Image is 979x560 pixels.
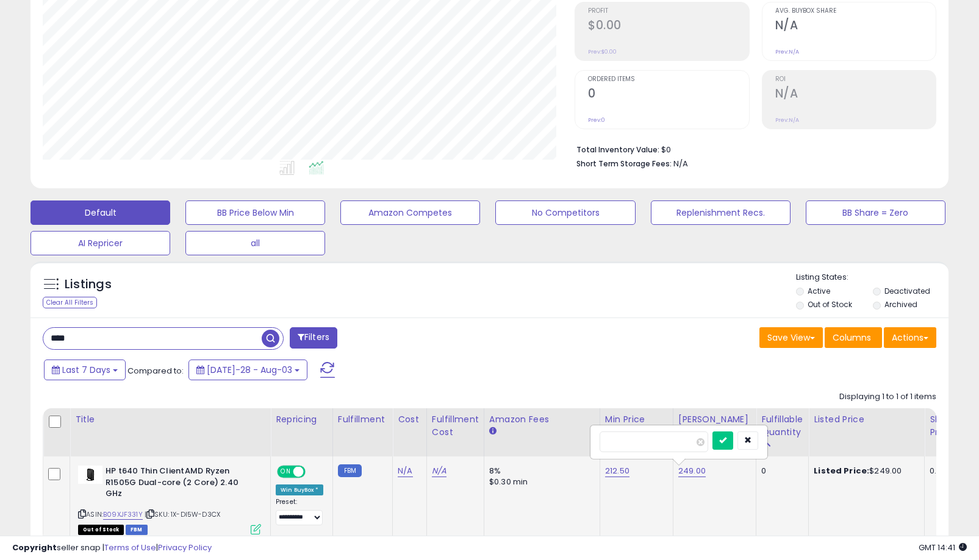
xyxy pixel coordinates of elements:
button: BB Price Below Min [185,200,325,225]
h2: N/A [775,18,936,35]
div: $0.30 min [489,477,590,487]
div: ASIN: [78,466,261,533]
a: N/A [432,465,446,477]
a: Terms of Use [104,542,156,553]
button: all [185,231,325,255]
button: BB Share = Zero [806,200,945,225]
small: FBM [338,464,362,477]
strong: Copyright [12,542,57,553]
b: Listed Price: [814,465,869,477]
label: Deactivated [884,286,930,296]
span: Avg. Buybox Share [775,8,936,15]
span: All listings that are currently out of stock and unavailable for purchase on Amazon [78,525,124,535]
span: Columns [833,331,871,344]
a: N/A [398,465,412,477]
span: OFF [304,467,323,477]
div: Fulfillment Cost [432,413,479,439]
div: Amazon Fees [489,413,595,426]
button: AI Repricer [30,231,170,255]
div: Title [75,413,265,426]
div: [PERSON_NAME] [678,413,751,426]
span: N/A [673,158,688,169]
span: ON [278,467,293,477]
small: Prev: 0 [588,116,605,124]
button: No Competitors [495,200,635,225]
div: Ship Price [930,413,954,439]
label: Archived [884,299,917,310]
div: 0 [761,466,799,477]
button: Last 7 Days [44,360,126,380]
div: 8% [489,466,590,477]
label: Active [808,286,830,296]
b: HP t640 Thin ClientAMD Ryzen R1505G Dual-core (2 Core) 2.40 GHz [106,466,254,503]
a: 212.50 [605,465,629,477]
span: Last 7 Days [62,364,110,376]
li: $0 [576,141,927,156]
div: Fulfillable Quantity [761,413,803,439]
button: Replenishment Recs. [651,200,791,225]
small: Amazon Fees. [489,426,497,437]
button: Actions [884,327,936,348]
span: Ordered Items [588,76,748,83]
div: Repricing [276,413,328,426]
small: Prev: N/A [775,48,799,55]
span: | SKU: 1X-DI5W-D3CX [145,509,220,519]
span: 2025-08-17 14:41 GMT [919,542,967,553]
h2: $0.00 [588,18,748,35]
a: Privacy Policy [158,542,212,553]
small: Prev: N/A [775,116,799,124]
span: ROI [775,76,936,83]
h5: Listings [65,276,112,293]
label: Out of Stock [808,299,852,310]
div: Listed Price [814,413,919,426]
div: seller snap | | [12,542,212,554]
div: $249.00 [814,466,915,477]
div: Fulfillment [338,413,387,426]
p: Listing States: [796,272,949,283]
b: Short Term Storage Fees: [576,158,672,169]
button: Default [30,200,170,225]
span: Compared to: [127,365,184,377]
button: Columns [825,327,882,348]
span: [DATE]-28 - Aug-03 [207,364,292,376]
a: 249.00 [678,465,706,477]
button: Amazon Competes [340,200,480,225]
span: Profit [588,8,748,15]
div: Displaying 1 to 1 of 1 items [839,391,936,403]
button: [DATE]-28 - Aug-03 [188,360,307,380]
div: Min Price [605,413,668,426]
b: Total Inventory Value: [576,144,659,155]
div: Win BuyBox * [276,484,323,495]
button: Filters [290,327,337,349]
button: Save View [759,327,823,348]
div: Clear All Filters [43,297,97,308]
small: Prev: $0.00 [588,48,617,55]
a: B09XJF331Y [103,509,143,520]
div: Preset: [276,498,323,525]
h2: 0 [588,87,748,103]
div: Cost [398,413,421,426]
div: 0.00 [930,466,950,477]
span: FBM [126,525,148,535]
img: 31YRrC5vAyL._SL40_.jpg [78,466,102,484]
h2: N/A [775,87,936,103]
